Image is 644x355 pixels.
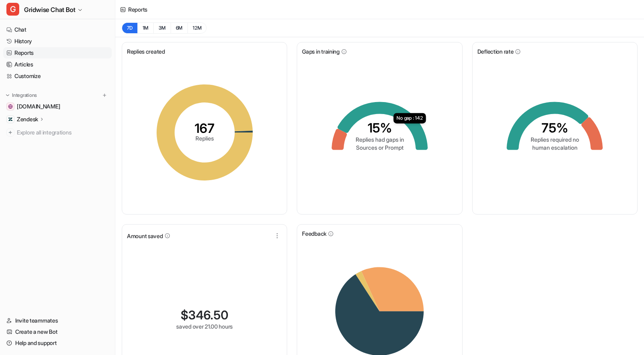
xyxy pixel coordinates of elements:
a: Reports [3,47,112,58]
tspan: Sources or Prompt [356,144,403,151]
p: Zendesk [17,115,38,123]
button: 6M [171,22,188,34]
img: menu_add.svg [102,92,107,98]
a: Articles [3,59,112,70]
span: G [6,3,19,16]
a: Invite teammates [3,315,112,326]
tspan: Replies [195,135,214,142]
button: 12M [187,22,207,34]
div: Reports [128,5,147,14]
span: Gridwise Chat Bot [24,4,75,15]
span: Feedback [302,229,326,238]
tspan: 15% [367,120,392,136]
img: gridwise.io [8,104,13,109]
img: Zendesk [8,117,13,122]
a: Help and support [3,337,112,349]
button: 3M [153,22,171,34]
button: 1M [137,22,154,34]
tspan: 75% [541,120,568,136]
button: Integrations [3,91,39,99]
span: Deflection rate [477,47,514,56]
span: Explore all integrations [17,126,109,139]
tspan: Replies required no [531,136,579,143]
tspan: human escalation [532,144,578,151]
tspan: 167 [195,120,215,136]
a: Create a new Bot [3,326,112,337]
a: Chat [3,24,112,35]
span: Replies created [127,47,165,56]
span: 346.50 [188,308,228,322]
span: Amount saved [127,232,163,240]
button: 7D [122,22,137,34]
a: Explore all integrations [3,127,112,138]
span: [DOMAIN_NAME] [17,102,60,110]
img: explore all integrations [6,128,14,136]
a: gridwise.io[DOMAIN_NAME] [3,101,112,112]
a: History [3,36,112,47]
span: Gaps in training [302,47,340,56]
img: expand menu [5,92,10,98]
p: Integrations [12,92,37,98]
tspan: Replies had gaps in [355,136,404,143]
div: saved over 21.00 hours [176,322,233,331]
a: Customize [3,70,112,82]
div: $ [181,308,228,322]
